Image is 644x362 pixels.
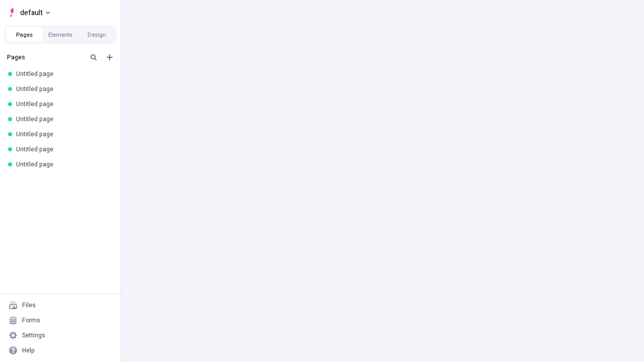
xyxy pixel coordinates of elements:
div: Untitled page [16,100,109,108]
div: Untitled page [16,70,109,78]
div: Settings [22,331,45,339]
div: Pages [7,53,84,61]
div: Untitled page [16,115,109,123]
div: Forms [22,316,40,324]
button: Select site [4,5,54,20]
button: Add new [104,51,116,63]
button: Pages [6,27,42,42]
div: Untitled page [16,160,109,168]
button: Elements [42,27,78,42]
div: Untitled page [16,130,109,138]
div: Untitled page [16,145,109,153]
button: Design [78,27,115,42]
div: Help [22,346,35,354]
div: Untitled page [16,85,109,93]
span: default [20,7,43,19]
div: Files [22,301,36,309]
